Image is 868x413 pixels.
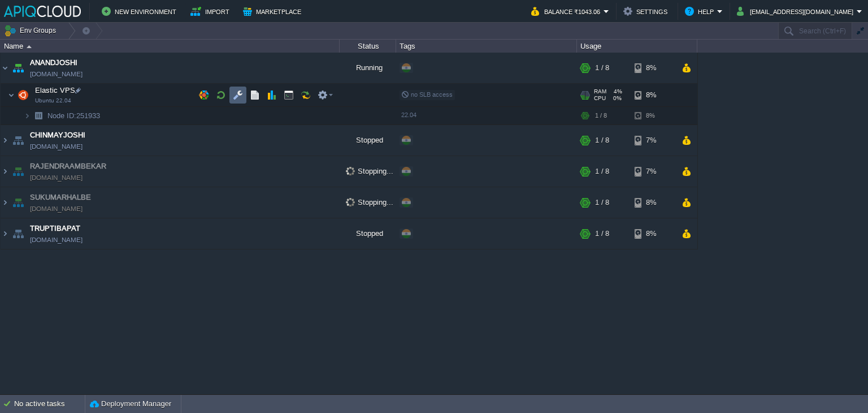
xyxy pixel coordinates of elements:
[46,111,102,121] span: 251933
[397,40,576,53] div: Tags
[1,187,10,218] img: AMDAwAAAACH5BAEAAAAALAAAAAABAAEAAAICRAEAOw==
[594,95,606,102] span: CPU
[102,5,180,18] button: New Environment
[30,130,85,141] a: CHINMAYJOSHI
[635,84,671,106] div: 8%
[685,5,717,18] button: Help
[340,125,396,156] div: Stopped
[737,5,857,18] button: [EMAIL_ADDRESS][DOMAIN_NAME]
[4,23,60,38] button: Env Groups
[401,91,453,98] span: no SLB access
[30,141,83,152] a: [DOMAIN_NAME]
[635,218,671,249] div: 8%
[8,84,15,106] img: AMDAwAAAACH5BAEAAAAALAAAAAABAAEAAAICRAEAOw==
[10,218,26,249] img: AMDAwAAAACH5BAEAAAAALAAAAAABAAEAAAICRAEAOw==
[27,45,32,48] img: AMDAwAAAACH5BAEAAAAALAAAAAABAAEAAAICRAEAOw==
[30,234,83,246] a: [DOMAIN_NAME]
[595,156,609,187] div: 1 / 8
[1,53,10,83] img: AMDAwAAAACH5BAEAAAAALAAAAAABAAEAAAICRAEAOw==
[15,84,31,106] img: AMDAwAAAACH5BAEAAAAALAAAAAABAAEAAAICRAEAOw==
[46,111,102,121] a: Node ID:251933
[35,97,71,104] span: Ubuntu 22.04
[24,107,31,124] img: AMDAwAAAACH5BAEAAAAALAAAAAABAAEAAAICRAEAOw==
[90,398,171,410] button: Deployment Manager
[30,203,83,214] a: [DOMAIN_NAME]
[34,86,77,94] a: Elastic VPSUbuntu 22.04
[595,125,609,156] div: 1 / 8
[1,125,10,156] img: AMDAwAAAACH5BAEAAAAALAAAAAABAAEAAAICRAEAOw==
[623,5,671,18] button: Settings
[1,40,339,53] div: Name
[30,192,91,203] a: SUKUMARHALBE
[30,172,83,183] a: [DOMAIN_NAME]
[30,161,106,172] a: RAJENDRAAMBEKAR
[595,218,609,249] div: 1 / 8
[1,218,10,249] img: AMDAwAAAACH5BAEAAAAALAAAAAABAAEAAAICRAEAOw==
[635,53,671,83] div: 8%
[10,125,26,156] img: AMDAwAAAACH5BAEAAAAALAAAAAABAAEAAAICRAEAOw==
[30,68,83,80] a: [DOMAIN_NAME]
[10,53,26,83] img: AMDAwAAAACH5BAEAAAAALAAAAAABAAEAAAICRAEAOw==
[14,395,85,413] div: No active tasks
[1,156,10,187] img: AMDAwAAAACH5BAEAAAAALAAAAAABAAEAAAICRAEAOw==
[635,156,671,187] div: 7%
[243,5,305,18] button: Marketplace
[635,187,671,218] div: 8%
[34,85,77,95] span: Elastic VPS
[401,111,416,118] span: 22.04
[10,187,26,218] img: AMDAwAAAACH5BAEAAAAALAAAAAABAAEAAAICRAEAOw==
[346,198,393,206] span: Stopping...
[10,156,26,187] img: AMDAwAAAACH5BAEAAAAALAAAAAABAAEAAAICRAEAOw==
[340,218,396,249] div: Stopped
[594,88,606,95] span: RAM
[635,125,671,156] div: 7%
[595,53,609,83] div: 1 / 8
[31,107,46,124] img: AMDAwAAAACH5BAEAAAAALAAAAAABAAEAAAICRAEAOw==
[340,40,396,53] div: Status
[595,187,609,218] div: 1 / 8
[4,6,81,17] img: APIQCloud
[47,111,76,120] span: Node ID:
[610,95,622,102] span: 0%
[635,107,671,124] div: 8%
[30,57,77,68] a: ANANDJOSHI
[531,5,604,18] button: Balance ₹1043.06
[578,40,697,53] div: Usage
[340,53,396,83] div: Running
[611,88,622,95] span: 4%
[346,167,393,175] span: Stopping...
[190,5,233,18] button: Import
[595,107,607,124] div: 1 / 8
[30,223,80,234] a: TRUPTIBAPAT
